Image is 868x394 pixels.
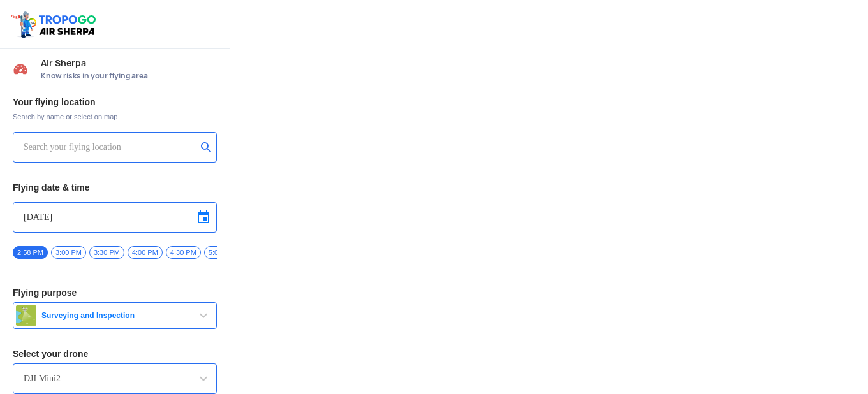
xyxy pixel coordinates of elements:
span: 3:30 PM [89,246,124,259]
span: 4:00 PM [128,246,163,259]
input: Select Date [24,210,206,225]
h3: Flying date & time [13,183,217,192]
span: Search by name or select on map [13,112,217,122]
span: 3:00 PM [51,246,86,259]
input: Search by name or Brand [24,371,206,386]
span: 2:58 PM [13,246,48,259]
img: ic_tgdronemaps.svg [10,10,100,39]
h3: Your flying location [13,98,217,106]
input: Search your flying location [24,140,196,155]
span: 5:00 PM [204,246,239,259]
span: Surveying and Inspection [36,310,196,321]
span: Know risks in your flying area [41,71,217,81]
span: 4:30 PM [166,246,201,259]
img: survey.png [16,305,36,326]
h3: Select your drone [13,349,217,358]
h3: Flying purpose [13,288,217,297]
button: Surveying and Inspection [13,302,217,329]
img: Risk Scores [13,61,28,77]
span: Air Sherpa [41,58,217,68]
